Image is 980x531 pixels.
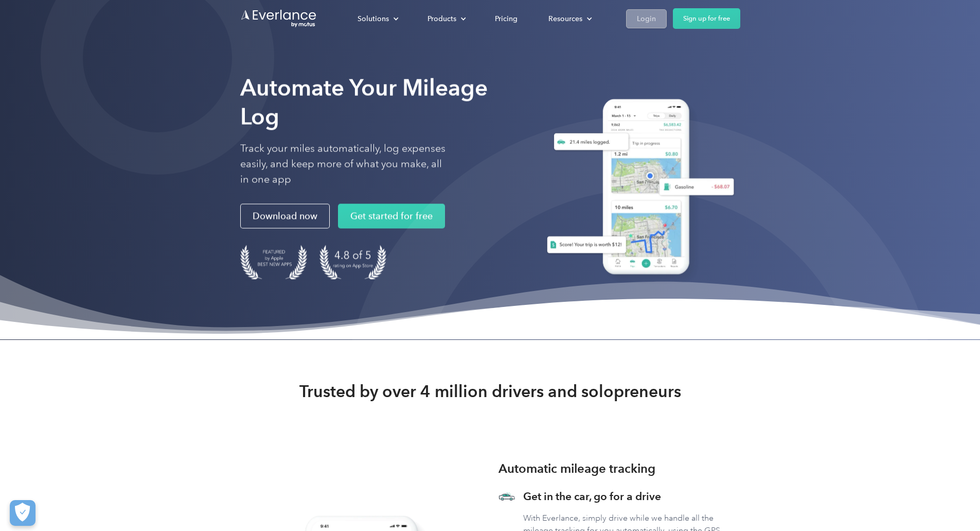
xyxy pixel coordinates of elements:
div: Resources [538,9,600,27]
div: Login [637,12,656,25]
p: Track your miles automatically, log expenses easily, and keep more of what you make, all in one app [240,141,446,187]
a: Download now [240,204,330,229]
div: Products [427,12,456,25]
a: Pricing [485,9,528,27]
a: Get started for free [338,204,445,229]
a: Sign up for free [673,8,740,29]
div: Resources [548,12,582,25]
img: 4.9 out of 5 stars on the app store [319,245,386,280]
h3: Automatic mileage tracking [498,459,655,478]
div: Products [417,9,474,27]
div: Solutions [347,9,407,27]
button: Cookies Settings [10,500,35,526]
img: Everlance, mileage tracker app, expense tracking app [534,91,740,286]
h3: Get in the car, go for a drive [523,489,740,504]
a: Login [626,9,667,28]
div: Pricing [495,12,518,25]
strong: Automate Your Mileage Log [240,74,488,130]
img: Badge for Featured by Apple Best New Apps [240,245,307,280]
strong: Trusted by over 4 million drivers and solopreneurs [299,381,681,402]
a: Go to homepage [240,9,317,28]
div: Solutions [358,12,389,25]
